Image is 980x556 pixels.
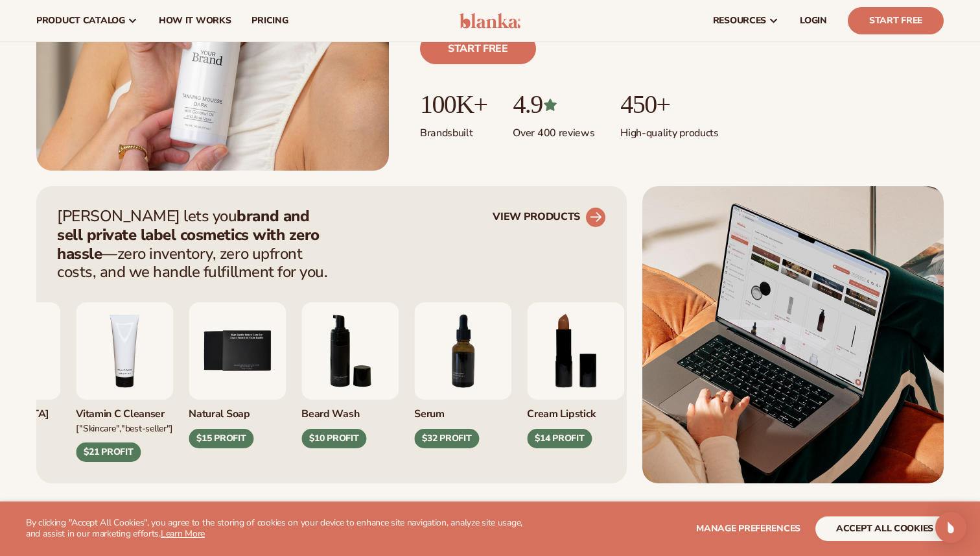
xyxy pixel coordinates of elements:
[527,429,592,448] div: $14 PROFIT
[189,302,286,448] div: 5 / 9
[76,302,173,400] img: Vitamin c cleanser.
[161,527,205,540] a: Learn More
[420,33,536,64] a: Start free
[301,400,399,421] div: Beard Wash
[713,16,766,26] span: resources
[251,16,288,26] span: pricing
[301,302,399,448] div: 6 / 9
[189,429,253,448] div: $15 PROFIT
[800,16,827,26] span: LOGIN
[620,90,718,119] p: 450+
[420,90,487,119] p: 100K+
[414,302,511,448] div: 7 / 9
[493,207,606,228] a: VIEW PRODUCTS
[527,400,624,421] div: Cream Lipstick
[36,16,125,26] span: product catalog
[301,429,366,448] div: $10 PROFIT
[420,119,487,140] p: Brands built
[57,206,320,264] strong: brand and sell private label cosmetics with zero hassle
[76,302,173,462] div: 4 / 9
[696,516,800,541] button: Manage preferences
[159,16,231,26] span: How It Works
[57,207,336,282] p: [PERSON_NAME] lets you —zero inventory, zero upfront costs, and we handle fulfillment for you.
[189,302,286,400] img: Nature bar of soap.
[301,302,399,400] img: Foaming beard wash.
[26,518,531,540] p: By clicking "Accept All Cookies", you agree to the storing of cookies on your device to enhance s...
[460,13,521,29] img: logo
[620,119,718,140] p: High-quality products
[848,7,944,34] a: Start Free
[414,302,511,400] img: Collagen and retinol serum.
[696,522,800,535] span: Manage preferences
[76,442,141,462] div: $21 PROFIT
[76,421,173,435] div: ["Skincare","Best-seller"]
[414,400,511,421] div: Serum
[815,516,954,541] button: accept all cookies
[642,186,944,483] img: Shopify Image 5
[935,512,966,543] div: Open Intercom Messenger
[527,302,624,448] div: 8 / 9
[76,400,173,421] div: Vitamin C Cleanser
[527,302,624,400] img: Luxury cream lipstick.
[513,119,594,140] p: Over 400 reviews
[414,429,479,448] div: $32 PROFIT
[513,90,594,119] p: 4.9
[189,400,286,421] div: Natural Soap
